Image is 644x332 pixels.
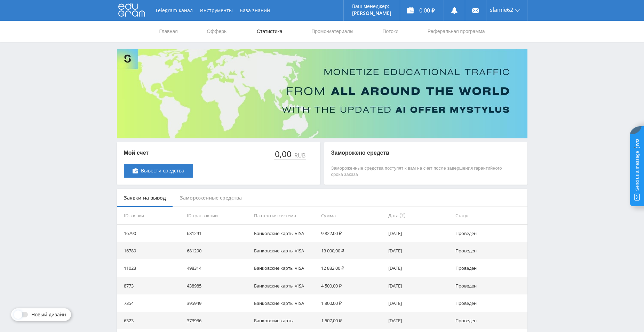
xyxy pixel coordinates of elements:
td: [DATE] [385,259,453,277]
div: Заявки на вывод [117,189,173,207]
p: Замороженные средства поступят к вам на счет после завершения гарантийного срока заказа [331,165,507,178]
td: Банковские карты VISA [251,259,318,277]
td: 395949 [184,294,251,312]
th: Дата [385,207,453,225]
td: 11023 [117,259,184,277]
td: 7354 [117,294,184,312]
a: Вывести средства [124,164,193,178]
p: Мой счет [124,149,193,157]
td: [DATE] [385,312,453,329]
a: Промо-материалы [311,21,354,42]
td: 8773 [117,277,184,294]
a: Реферальная программа [427,21,486,42]
td: 681291 [184,225,251,242]
div: 0,00 [274,149,293,159]
td: 9 822,00 ₽ [318,225,385,242]
a: Офферы [206,21,229,42]
td: [DATE] [385,242,453,259]
td: Проведен [453,242,527,259]
td: 1 507,00 ₽ [318,312,385,329]
td: 16790 [117,225,184,242]
td: Проведен [453,277,527,294]
a: Статистика [256,21,283,42]
td: 4 500,00 ₽ [318,277,385,294]
td: Банковские карты [251,312,318,329]
td: Банковские карты VISA [251,277,318,294]
img: Banner [117,49,527,138]
span: slamie62 [490,7,513,13]
th: Сумма [318,207,385,225]
div: RUB [293,152,306,159]
td: Банковские карты VISA [251,242,318,259]
td: 6323 [117,312,184,329]
td: Банковские карты VISA [251,225,318,242]
p: Заморожено средств [331,149,507,157]
td: Проведен [453,312,527,329]
td: 681290 [184,242,251,259]
td: 1 800,00 ₽ [318,294,385,312]
div: Замороженные средства [173,189,249,207]
td: [DATE] [385,225,453,242]
td: 498314 [184,259,251,277]
td: [DATE] [385,277,453,294]
td: Банковские карты VISA [251,294,318,312]
th: ID транзакции [184,207,251,225]
span: Новый дизайн [31,312,66,317]
p: [PERSON_NAME] [352,10,391,16]
td: [DATE] [385,294,453,312]
th: ID заявки [117,207,184,225]
td: 373936 [184,312,251,329]
td: Проведен [453,259,527,277]
a: Потоки [382,21,399,42]
td: Проведен [453,225,527,242]
th: Статус [453,207,527,225]
td: 13 000,00 ₽ [318,242,385,259]
th: Платежная система [251,207,318,225]
td: 16789 [117,242,184,259]
span: Вывести средства [141,168,184,173]
p: Ваш менеджер: [352,3,391,9]
td: 438985 [184,277,251,294]
td: Проведен [453,294,527,312]
td: 12 882,00 ₽ [318,259,385,277]
a: Главная [159,21,178,42]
